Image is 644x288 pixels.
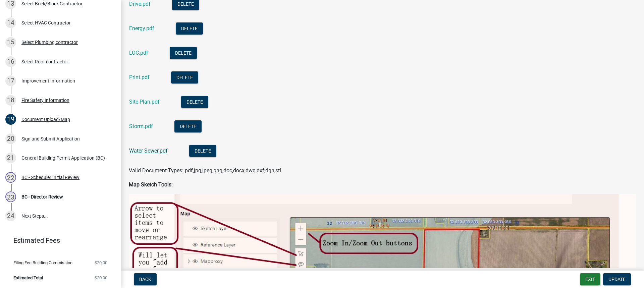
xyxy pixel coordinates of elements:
div: 23 [5,191,16,202]
div: Sign and Submit Application [21,136,80,141]
div: 17 [5,75,16,86]
span: Valid Document Types: pdf,jpg,jpeg,png,doc,docx,dwg,dxf,dgn,stl [129,167,281,174]
a: LOC.pdf [129,50,148,56]
button: Delete [181,96,208,108]
wm-modal-confirm: Delete Document [172,1,199,8]
div: Select HVAC Contractor [21,20,71,25]
div: Document Upload/Map [21,117,70,122]
button: Delete [174,120,202,132]
button: Back [134,273,157,285]
span: Filing Fee Building Commission [13,261,72,265]
div: Select Brick/Block Contractor [21,1,83,6]
div: 24 [5,211,16,221]
span: Update [608,277,626,282]
div: BC - Director Review [21,194,63,199]
div: 20 [5,133,16,144]
span: $20.00 [95,276,107,280]
div: Improvement Information [21,78,75,83]
button: Delete [170,47,197,59]
div: Select Plumbing contractor [21,40,78,45]
a: Estimated Fees [5,234,110,247]
button: Delete [189,145,216,157]
wm-modal-confirm: Delete Document [174,124,202,130]
div: 21 [5,153,16,163]
a: Site Plan.pdf [129,99,160,105]
a: Energy.pdf [129,25,154,32]
a: Storm.pdf [129,123,153,129]
div: 14 [5,17,16,28]
a: Water Sewer.pdf [129,148,168,154]
a: Print.pdf [129,74,150,80]
div: 15 [5,37,16,48]
div: 22 [5,172,16,183]
div: Select Roof contractor [21,59,68,64]
div: 16 [5,56,16,67]
span: Back [139,277,151,282]
button: Exit [580,273,600,285]
div: Fire Safety Information [21,98,69,103]
wm-modal-confirm: Delete Document [170,50,197,57]
div: 18 [5,95,16,106]
wm-modal-confirm: Delete Document [181,99,208,106]
a: Drive.pdf [129,1,151,7]
strong: Map Sketch Tools: [129,181,173,188]
button: Update [603,273,631,285]
span: $20.00 [95,261,107,265]
wm-modal-confirm: Delete Document [176,26,203,32]
button: Delete [171,71,198,83]
button: Delete [176,22,203,35]
div: General Building Permit Application (BC) [21,156,105,160]
wm-modal-confirm: Delete Document [171,75,198,81]
div: 19 [5,114,16,125]
div: BC - Scheduler Initial Review [21,175,79,180]
span: Estimated Total [13,276,43,280]
wm-modal-confirm: Delete Document [189,148,216,155]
